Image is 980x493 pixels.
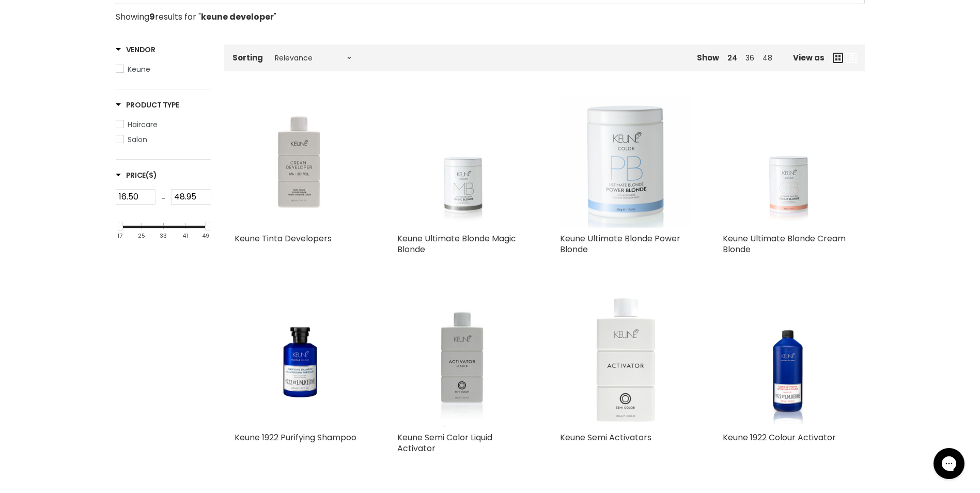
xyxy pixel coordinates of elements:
[727,53,737,63] a: 24
[171,189,211,205] input: Max Price
[745,53,754,63] a: 36
[413,96,512,228] img: Keune Ultimate Blonde Magic Blonde
[235,432,356,443] a: Keune 1922 Purifying Shampoo
[397,432,492,454] a: Keune Semi Color Liquid Activator
[793,53,825,62] span: View as
[723,432,836,443] a: Keune 1922 Colour Activator
[116,12,865,22] p: Showing results for " "
[763,53,772,63] a: 48
[560,233,680,255] a: Keune Ultimate Blonde Power Blonde
[128,134,147,145] span: Salon
[117,233,122,239] div: 17
[116,170,157,180] h3: Price($)
[116,64,211,75] a: Keune
[397,96,529,228] a: Keune Ultimate Blonde Magic Blonde
[232,53,263,62] label: Sorting
[155,189,171,208] div: -
[575,295,676,427] img: Keune Semi Activators
[235,313,366,410] img: Keune 1922 Purifying Shampoo
[397,233,516,255] a: Keune Ultimate Blonde Magic Blonde
[116,189,156,205] input: Min Price
[201,11,274,23] strong: keune developer
[397,295,529,427] a: Keune Semi Color Liquid Activator
[235,108,366,216] img: Keune Tinta Developers
[560,96,692,228] img: Keune Ultimate Blonde Power Blonde
[160,233,167,239] div: 33
[235,96,366,228] a: Keune Tinta Developers
[138,233,145,239] div: 25
[739,96,837,228] img: Keune Ultimate Blonde Cream Blonde
[128,119,158,130] span: Haircare
[116,119,211,130] a: Haircare
[697,52,719,63] span: Show
[116,170,157,180] span: Price
[928,444,970,483] iframe: Gorgias live chat messenger
[116,134,211,145] a: Salon
[235,233,332,244] a: Keune Tinta Developers
[560,432,651,443] a: Keune Semi Activators
[149,11,155,23] strong: 9
[128,64,150,74] span: Keune
[414,295,511,427] img: Keune Semi Color Liquid Activator
[235,295,366,427] a: Keune 1922 Purifying Shampoo
[116,100,180,110] h3: Product Type
[723,96,854,228] a: Keune Ultimate Blonde Cream Blonde
[146,170,157,180] span: ($)
[560,295,692,427] a: Keune Semi Activators
[739,295,837,427] img: Keune 1922 Colour Activator
[723,233,846,255] a: Keune Ultimate Blonde Cream Blonde
[116,44,155,55] h3: Vendor
[202,233,209,239] div: 49
[182,233,188,239] div: 41
[723,295,854,427] a: Keune 1922 Colour Activator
